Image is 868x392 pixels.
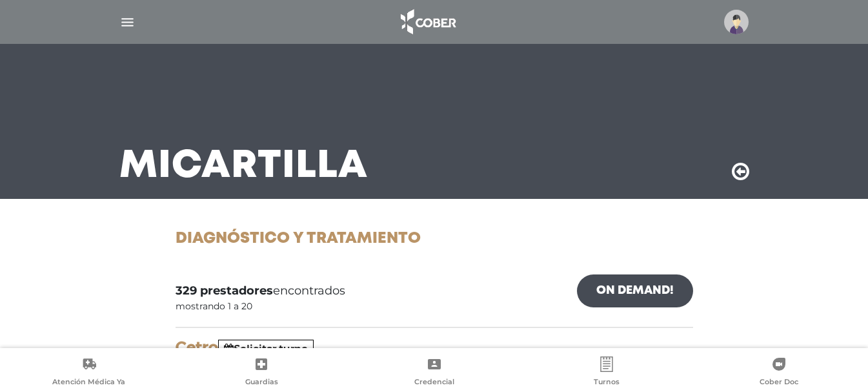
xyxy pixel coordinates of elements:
[414,377,454,389] span: Credencial
[119,14,136,30] img: Cober_menu-lines-white.svg
[224,343,308,355] a: Solicitar turno
[394,6,461,37] img: logo_cober_home-white.png
[760,377,798,389] span: Cober Doc
[520,356,692,389] a: Turnos
[176,300,252,313] div: mostrando 1 a 20
[594,377,620,389] span: Turnos
[245,377,278,389] span: Guardias
[176,284,273,298] b: 329 prestadores
[119,150,368,183] h3: Mi Cartilla
[693,356,865,389] a: Cober Doc
[577,274,693,307] a: On Demand!
[724,10,749,34] img: profile-placeholder.svg
[176,282,345,300] span: encontrados
[175,356,347,389] a: Guardias
[348,356,520,389] a: Credencial
[176,338,693,357] h4: Cetro
[52,377,125,389] span: Atención Médica Ya
[176,230,693,249] h1: Diagnóstico y Tratamiento
[3,356,175,389] a: Atención Médica Ya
